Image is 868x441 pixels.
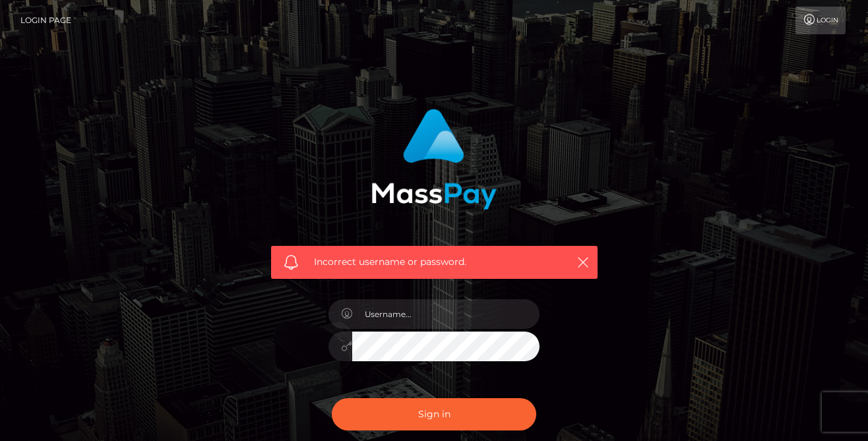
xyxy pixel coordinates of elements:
button: Sign in [332,398,536,430]
a: Login Page [20,7,71,34]
img: MassPay Login [371,109,497,210]
input: Username... [352,299,540,329]
span: Incorrect username or password. [314,255,555,269]
a: Login [795,7,846,34]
